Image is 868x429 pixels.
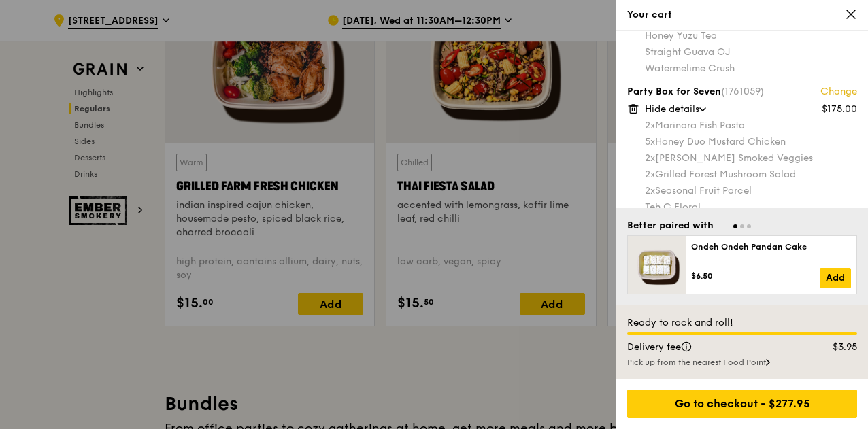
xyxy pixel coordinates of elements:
div: [PERSON_NAME] Smoked Veggies [645,152,857,165]
span: Go to slide 3 [747,224,751,228]
span: 5x [645,136,655,148]
div: Party Box for Seven [627,85,857,99]
div: Ondeh Ondeh Pandan Cake [691,241,851,252]
a: Change [820,85,857,99]
span: 2x [645,120,655,131]
div: Pick up from the nearest Food Point [627,357,857,368]
span: 2x [645,185,655,196]
div: Marinara Fish Pasta [645,119,857,133]
span: Go to slide 2 [740,224,744,228]
div: Ready to rock and roll! [627,316,857,330]
div: Seasonal Fruit Parcel [645,184,857,198]
div: Watermelime Crush [645,62,857,75]
div: Honey Duo Mustard Chicken [645,135,857,149]
div: Straight Guava OJ [645,46,857,59]
div: Go to checkout - $277.95 [627,390,857,418]
a: Add [820,268,851,288]
span: Go to slide 1 [733,224,737,228]
div: $175.00 [822,103,857,116]
span: 2x [645,152,655,164]
span: 2x [645,169,655,180]
div: Grilled Forest Mushroom Salad [645,168,857,182]
div: Teh C Floral [645,201,857,214]
span: Hide details [645,103,699,115]
span: (1761059) [721,86,764,97]
div: Your cart [627,8,857,22]
div: $6.50 [691,271,820,281]
div: Better paired with [627,219,714,233]
div: Delivery fee [619,341,804,354]
div: $3.95 [804,341,866,354]
div: Honey Yuzu Tea [645,29,857,43]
